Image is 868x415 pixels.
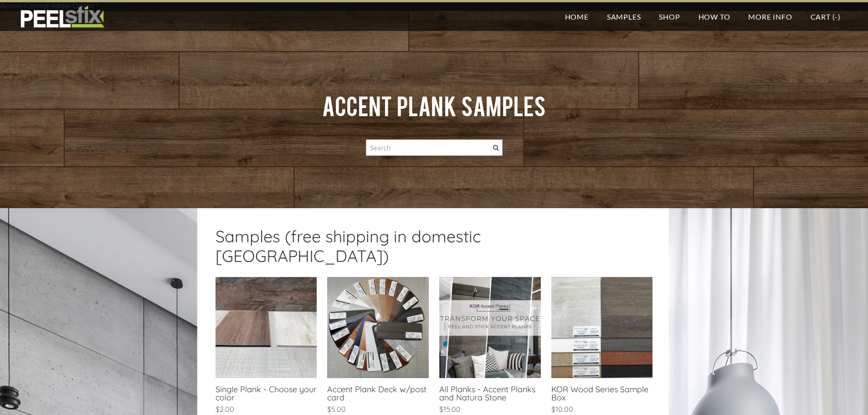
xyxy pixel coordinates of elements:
[216,226,653,272] h2: Samples (free shipping in domestic [GEOGRAPHIC_DATA])
[801,2,850,31] a: Cart (-)
[322,91,546,119] font: ​Accent Plank Samples
[556,2,598,31] a: Home
[650,2,689,31] a: Shop
[598,2,650,31] a: Samples
[739,2,801,31] a: More Info
[18,5,106,28] img: REFACE SUPPLIES
[493,145,499,151] span: Search
[366,139,503,156] input: Search
[689,2,740,31] a: How To
[835,12,838,21] span: -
